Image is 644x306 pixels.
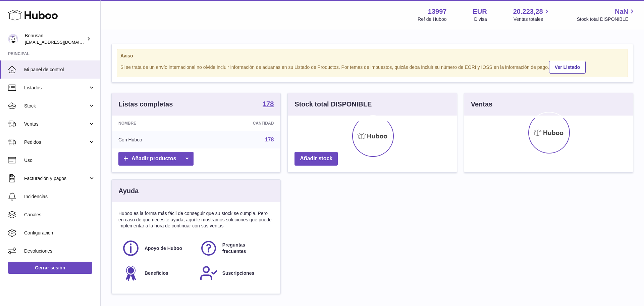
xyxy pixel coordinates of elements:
p: Huboo es la forma más fácil de conseguir que su stock se cumpla. Pero en caso de que necesite ayu... [118,210,274,229]
a: Cerrar sesión [8,262,92,274]
a: 178 [265,137,274,142]
div: Divisa [474,16,487,23]
div: Ref de Huboo [418,16,446,23]
a: Apoyo de Huboo [122,239,193,257]
h3: Listas completas [118,100,173,109]
span: Beneficios [145,270,168,276]
strong: 13997 [428,7,447,16]
span: NaN [615,7,628,16]
a: Beneficios [122,264,193,282]
span: 20.223,28 [513,7,543,16]
strong: Aviso [120,53,624,59]
a: NaN Stock total DISPONIBLE [577,7,636,23]
strong: 178 [263,100,274,107]
span: Incidencias [24,193,95,200]
span: Ventas totales [514,16,551,23]
span: Facturación y pagos [24,175,88,182]
span: [EMAIL_ADDRESS][DOMAIN_NAME] [25,39,99,45]
span: Devoluciones [24,248,95,254]
span: Mi panel de control [24,67,95,73]
span: Apoyo de Huboo [145,245,182,252]
th: Cantidad [199,116,280,131]
span: Pedidos [24,139,88,145]
a: 20.223,28 Ventas totales [513,7,551,23]
span: Stock [24,103,88,109]
a: Añadir stock [294,152,338,166]
span: Canales [24,212,95,218]
th: Nombre [112,116,199,131]
div: Si se trata de un envío internacional no olvide incluir información de aduanas en su Listado de P... [120,60,624,74]
span: Ventas [24,121,88,127]
strong: EUR [473,7,487,16]
a: Añadir productos [118,152,194,166]
img: info@bonusan.es [8,34,18,44]
h3: Ayuda [118,186,139,195]
span: Uso [24,157,95,164]
a: Preguntas frecuentes [200,239,271,257]
a: Ver Listado [549,61,586,74]
h3: Stock total DISPONIBLE [294,100,372,109]
td: Con Huboo [112,131,199,148]
span: Suscripciones [222,270,255,276]
a: Suscripciones [200,264,271,282]
div: Bonusan [25,33,85,45]
h3: Ventas [471,100,492,109]
a: 178 [263,100,274,108]
span: Listados [24,85,88,91]
span: Stock total DISPONIBLE [577,16,636,23]
span: Configuración [24,230,95,236]
span: Preguntas frecuentes [222,242,270,255]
